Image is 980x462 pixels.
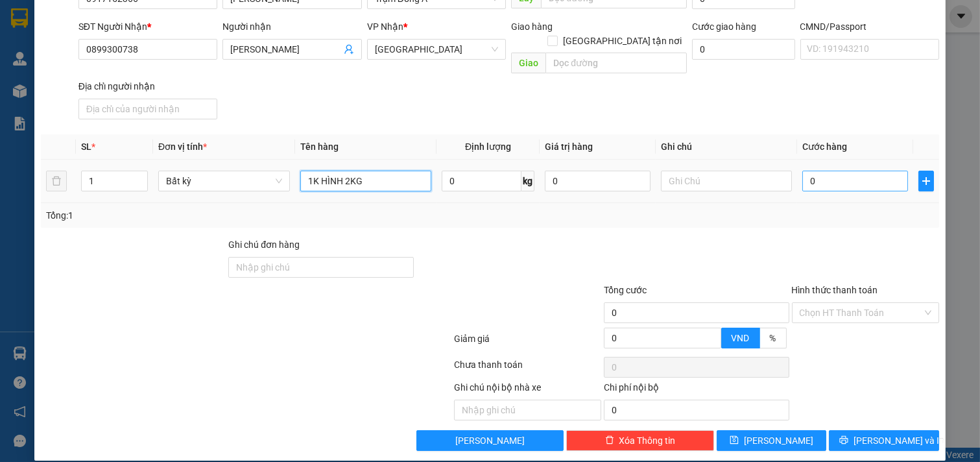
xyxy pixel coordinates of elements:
div: LỘC [108,40,212,56]
div: Trạm Đông Á [11,11,99,42]
th: Ghi chú [656,134,798,160]
span: Giao [511,53,545,73]
span: kg [521,171,534,191]
span: Bất kỳ [166,171,282,191]
button: [PERSON_NAME] [416,430,564,451]
span: Cước hàng [802,141,847,152]
div: 35.000 [10,84,101,127]
input: 0 [545,171,651,191]
input: Địa chỉ của người nhận [78,99,218,119]
span: printer [839,435,848,446]
div: Ghi chú nội bộ nhà xe [454,380,602,400]
span: plus [919,176,933,186]
span: Tiền Giang [375,40,499,59]
div: Chưa thanh toán [453,358,603,380]
button: plus [918,171,934,191]
span: delete [605,435,614,446]
span: Nhận: [108,11,139,25]
span: VP Nhận [367,21,403,32]
div: Địa chỉ người nhận [78,79,218,93]
span: Tên hàng [300,141,339,152]
span: [PERSON_NAME] và In [854,433,944,448]
div: Người nhận [222,19,362,34]
input: Cước giao hàng [692,39,795,60]
span: Đã [PERSON_NAME] : [10,84,101,112]
span: SL [81,141,91,152]
span: VND [732,333,750,343]
div: SĐT Người Nhận [78,19,218,34]
span: % [770,333,776,343]
span: user-add [344,44,354,55]
div: [PERSON_NAME] [108,11,212,40]
span: Đơn vị tính [158,141,207,152]
input: Nhập ghi chú [454,400,602,420]
div: Chi phí nội bộ [604,380,789,400]
div: CMND/Passport [800,19,940,34]
span: Giá trị hàng [545,141,593,152]
button: deleteXóa Thông tin [566,430,714,451]
span: [GEOGRAPHIC_DATA] tận nơi [558,34,687,48]
span: [PERSON_NAME] [744,433,813,448]
label: Hình thức thanh toán [792,285,878,295]
input: VD: Bàn, Ghế [300,171,432,191]
span: save [730,435,739,446]
input: Dọc đường [545,53,686,73]
span: Giao hàng [511,21,553,32]
label: Cước giao hàng [692,21,756,32]
span: Xóa Thông tin [619,433,676,448]
input: Ghi Chú [661,171,793,191]
button: save[PERSON_NAME] [717,430,827,451]
input: Ghi chú đơn hàng [228,257,413,278]
div: Tổng: 1 [46,208,379,223]
span: Gửi: [11,12,31,26]
span: Tổng cước [604,285,647,295]
div: PHUONG [11,42,99,58]
button: printer[PERSON_NAME] và In [829,430,939,451]
button: delete [46,171,67,191]
label: Ghi chú đơn hàng [228,239,300,250]
span: [PERSON_NAME] [455,433,525,448]
div: Giảm giá [453,332,603,354]
span: Định lượng [465,141,511,152]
